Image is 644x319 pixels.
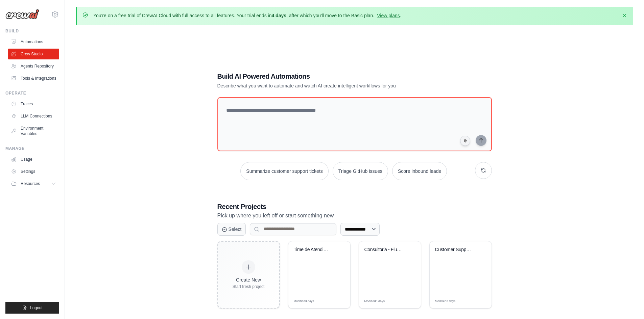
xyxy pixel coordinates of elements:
[364,247,405,253] div: Consultoria - Fluxo de Diagnostico Empresarial
[240,162,328,180] button: Summarize customer support tickets
[5,90,59,96] div: Operate
[364,299,385,304] span: Modified 3 days
[333,162,388,180] button: Triage GitHub issues
[217,211,492,220] p: Pick up where you left off or start something new
[392,162,447,180] button: Score inbound leads
[475,299,481,304] span: Edit
[435,299,456,304] span: Modified 3 days
[217,72,445,81] h1: Build AI Powered Automations
[5,9,39,19] img: Logo
[217,202,492,211] h3: Recent Projects
[233,276,265,283] div: Create New
[8,166,59,177] a: Settings
[8,154,59,165] a: Usage
[294,299,314,304] span: Modified 3 days
[30,305,43,311] span: Logout
[8,49,59,59] a: Crew Studio
[334,299,340,304] span: Edit
[21,181,40,186] span: Resources
[294,247,335,253] div: Time de Atendimento para Loja de Semijoias
[460,136,470,146] button: Click to speak your automation idea
[271,13,286,18] strong: 4 days
[5,28,59,34] div: Build
[5,302,59,314] button: Logout
[475,162,492,179] button: Get new suggestions
[405,299,410,304] span: Edit
[217,82,445,89] p: Describe what you want to automate and watch AI create intelligent workflows for you
[8,99,59,109] a: Traces
[8,178,59,189] button: Resources
[217,223,246,236] button: Select
[8,73,59,84] a: Tools & Integrations
[93,12,401,19] p: You're on a free trial of CrewAI Cloud with full access to all features. Your trial ends in , aft...
[5,146,59,151] div: Manage
[435,247,476,253] div: Customer Support Ticket Automation
[233,284,265,289] div: Start fresh project
[8,111,59,122] a: LLM Connections
[377,13,400,18] a: View plans
[8,123,59,139] a: Environment Variables
[8,36,59,47] a: Automations
[8,61,59,72] a: Agents Repository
